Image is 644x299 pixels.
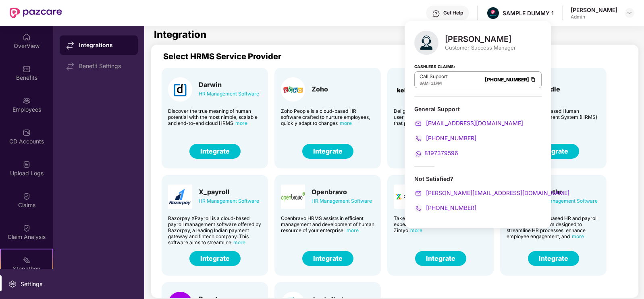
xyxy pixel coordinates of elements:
button: Integrate [415,251,466,266]
div: Not Satisfied? [414,175,542,183]
img: svg+xml;base64,PHN2ZyBpZD0iSGVscC0zMngzMiIgeG1sbnM9Imh0dHA6Ly93d3cudzMub3JnLzIwMDAvc3ZnIiB3aWR0aD... [432,10,440,18]
a: [PHONE_NUMBER] [414,135,476,141]
a: [PERSON_NAME][EMAIL_ADDRESS][DOMAIN_NAME] [414,189,569,196]
div: Discover the true meaning of human potential with the most nimble, scalable and end-to-end cloud ... [168,108,262,126]
div: General Support [414,105,542,113]
img: Card Logo [394,77,418,102]
span: [PHONE_NUMBER] [424,204,476,211]
img: svg+xml;base64,PHN2ZyBpZD0iRW1wbG95ZWVzIiB4bWxucz0iaHR0cDovL3d3dy53My5vcmcvMjAwMC9zdmciIHdpZHRoPS... [23,97,31,105]
button: Integrate [189,251,241,266]
div: Get Help [443,10,463,16]
img: Card Logo [281,77,305,102]
img: svg+xml;base64,PHN2ZyB4bWxucz0iaHR0cDovL3d3dy53My5vcmcvMjAwMC9zdmciIHdpZHRoPSIyMSIgaGVpZ2h0PSIyMC... [23,256,31,264]
div: Darwin [199,81,259,89]
span: more [347,227,359,233]
img: Card Logo [168,77,192,102]
p: Call Support [420,73,448,80]
div: General Support [414,105,542,158]
button: Integrate [302,144,353,159]
div: Qandle is a cloud-based Human Resource Management System (HRMS) that provides [507,108,600,126]
div: [PERSON_NAME] [571,6,617,14]
div: Admin [571,14,617,20]
span: more [410,227,422,233]
img: svg+xml;base64,PHN2ZyB4bWxucz0iaHR0cDovL3d3dy53My5vcmcvMjAwMC9zdmciIHdpZHRoPSIyMCIgaGVpZ2h0PSIyMC... [414,189,422,197]
img: svg+xml;base64,PHN2ZyBpZD0iQ2xhaW0iIHhtbG5zPSJodHRwOi8vd3d3LnczLm9yZy8yMDAwL3N2ZyIgd2lkdGg9IjIwIi... [23,192,31,200]
img: Clipboard Icon [530,76,536,83]
span: more [340,120,352,126]
div: Zoho [312,85,328,93]
img: Pazcare_Alternative_logo-01-01.png [487,7,499,19]
img: svg+xml;base64,PHN2ZyBpZD0iQmVuZWZpdHMiIHhtbG5zPSJodHRwOi8vd3d3LnczLm9yZy8yMDAwL3N2ZyIgd2lkdGg9Ij... [23,65,31,73]
button: Integrate [528,144,579,159]
span: 11PM [431,81,442,85]
span: [PERSON_NAME][EMAIL_ADDRESS][DOMAIN_NAME] [424,189,569,196]
img: svg+xml;base64,PHN2ZyBpZD0iRHJvcGRvd24tMzJ4MzIiIHhtbG5zPSJodHRwOi8vd3d3LnczLm9yZy8yMDAwL3N2ZyIgd2... [626,10,633,16]
div: X_payroll [199,188,259,196]
div: [PERSON_NAME] [445,34,516,44]
img: New Pazcare Logo [10,8,62,18]
div: SAMPLE DUMMY 1 [503,9,554,17]
img: svg+xml;base64,PHN2ZyB4bWxucz0iaHR0cDovL3d3dy53My5vcmcvMjAwMC9zdmciIHdpZHRoPSIyMCIgaGVpZ2h0PSIyMC... [414,135,422,143]
span: [EMAIL_ADDRESS][DOMAIN_NAME] [424,120,523,127]
img: Card Logo [281,185,305,209]
div: HR Management Software [199,197,259,206]
div: HR Management Software [199,89,259,98]
img: svg+xml;base64,PHN2ZyBpZD0iSG9tZSIgeG1sbnM9Imh0dHA6Ly93d3cudzMub3JnLzIwMDAvc3ZnIiB3aWR0aD0iMjAiIG... [23,33,31,41]
div: - [420,80,448,86]
span: 8197379596 [424,149,458,156]
button: Integrate [189,144,241,159]
div: Openbravo [312,188,372,196]
div: HR Management Software [312,197,372,206]
div: Delight your employees with an innate user experience through Keka HRMS that piques their curiosity [394,108,487,126]
img: svg+xml;base64,PHN2ZyBpZD0iU2V0dGluZy0yMHgyMCIgeG1sbnM9Imh0dHA6Ly93d3cudzMub3JnLzIwMDAvc3ZnIiB3aW... [8,280,17,288]
div: Customer Success Manager [445,44,516,51]
button: Integrate [302,251,353,266]
h1: Integration [154,30,206,39]
div: Greythr is a cloud-based HR and payroll management system designed to streamline HR processes, en... [507,215,600,239]
div: HR Management Software [537,197,598,206]
img: Card Logo [168,185,192,209]
img: svg+xml;base64,PHN2ZyB4bWxucz0iaHR0cDovL3d3dy53My5vcmcvMjAwMC9zdmciIHdpZHRoPSIxNy44MzIiIGhlaWdodD... [66,42,74,50]
strong: Cashless Claims: [414,62,455,71]
img: svg+xml;base64,PHN2ZyB4bWxucz0iaHR0cDovL3d3dy53My5vcmcvMjAwMC9zdmciIHdpZHRoPSIyMCIgaGVpZ2h0PSIyMC... [414,120,422,128]
div: Take control of your HR operations & experience the difference with Zimyo [394,215,487,233]
img: svg+xml;base64,PHN2ZyBpZD0iQ0RfQWNjb3VudHMiIGRhdGEtbmFtZT0iQ0QgQWNjb3VudHMiIHhtbG5zPSJodHRwOi8vd3... [23,129,31,137]
div: Integrations [79,41,131,49]
img: svg+xml;base64,PHN2ZyB4bWxucz0iaHR0cDovL3d3dy53My5vcmcvMjAwMC9zdmciIHhtbG5zOnhsaW5rPSJodHRwOi8vd3... [414,31,438,55]
a: [PHONE_NUMBER] [485,77,529,83]
a: [EMAIL_ADDRESS][DOMAIN_NAME] [414,120,523,127]
a: [PHONE_NUMBER] [414,204,476,211]
div: Settings [18,280,45,288]
img: svg+xml;base64,PHN2ZyB4bWxucz0iaHR0cDovL3d3dy53My5vcmcvMjAwMC9zdmciIHdpZHRoPSIyMCIgaGVpZ2h0PSIyMC... [414,150,422,158]
span: more [235,120,247,126]
img: svg+xml;base64,PHN2ZyB4bWxucz0iaHR0cDovL3d3dy53My5vcmcvMjAwMC9zdmciIHdpZHRoPSIyMCIgaGVpZ2h0PSIyMC... [414,204,422,212]
span: more [233,239,245,245]
div: Benefit Settings [79,63,131,69]
span: more [572,233,584,239]
div: Openbravo HRMS assists in efficient management and development of human resource of your enterprise. [281,215,374,233]
img: svg+xml;base64,PHN2ZyBpZD0iVXBsb2FkX0xvZ3MiIGRhdGEtbmFtZT0iVXBsb2FkIExvZ3MiIHhtbG5zPSJodHRwOi8vd3... [23,160,31,168]
div: Stepathon [1,265,52,273]
div: Not Satisfied? [414,175,542,212]
span: 8AM [420,81,428,85]
img: svg+xml;base64,PHN2ZyBpZD0iQ2xhaW0iIHhtbG5zPSJodHRwOi8vd3d3LnczLm9yZy8yMDAwL3N2ZyIgd2lkdGg9IjIwIi... [23,224,31,232]
img: svg+xml;base64,PHN2ZyB4bWxucz0iaHR0cDovL3d3dy53My5vcmcvMjAwMC9zdmciIHdpZHRoPSIxNy44MzIiIGhlaWdodD... [66,62,74,71]
button: Integrate [528,251,579,266]
div: Razorpay XPayroll is a cloud-based payroll management software offered by Razorpay, a leading Ind... [168,215,262,245]
div: Zoho People is a cloud-based HR software crafted to nurture employees, quickly adapt to changes [281,108,374,126]
span: [PHONE_NUMBER] [424,135,476,141]
img: Card Logo [394,185,418,209]
div: Greythr [537,188,598,196]
a: 8197379596 [414,149,458,156]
